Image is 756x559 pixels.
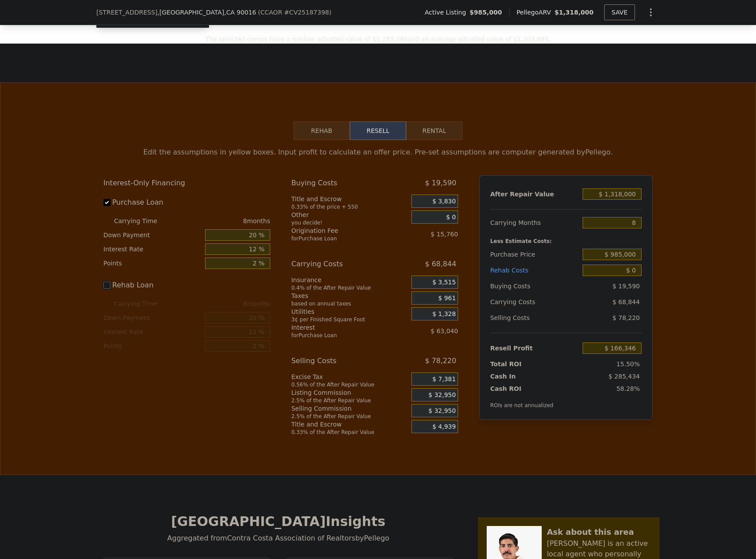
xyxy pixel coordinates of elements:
div: [GEOGRAPHIC_DATA] Insights [103,514,453,530]
div: Interest [291,323,389,332]
div: Buying Costs [291,175,389,191]
span: $ 285,434 [609,373,640,380]
div: 0.33% of the After Repair Value [291,429,408,436]
span: $ 78,220 [613,314,640,321]
div: ( ) [258,8,331,17]
div: Aggregated from Contra Costa Association of Realtors by Pellego [103,530,453,544]
span: $ 15,760 [431,231,458,238]
div: Excise Tax [291,372,408,381]
div: Buying Costs [490,278,579,294]
div: Listing Commission [291,388,408,397]
label: Rehab Loan [103,277,202,293]
div: Down Payment [103,311,202,325]
span: $ 63,040 [431,327,458,335]
div: Carrying Time [114,214,171,228]
span: $ 4,939 [432,423,455,431]
div: Title and Escrow [291,420,408,429]
span: $ 68,844 [425,256,456,272]
span: , CA 90016 [224,9,256,16]
div: 3¢ per Finished Square Foot [291,316,408,323]
span: CCAOR [261,9,283,16]
span: Active Listing [425,8,470,17]
div: Purchase Price [490,246,579,262]
div: Taxes [291,291,408,300]
div: 8 months [175,214,270,228]
div: 2.5% of the After Repair Value [291,413,408,420]
div: 0.33% of the price + 550 [291,203,408,210]
div: Title and Escrow [291,195,408,203]
div: for Purchase Loan [291,332,389,339]
div: Insurance [291,276,408,284]
div: Utilities [291,307,408,316]
div: Less Estimate Costs: [490,231,642,246]
button: Rehab [294,121,350,140]
div: Carrying Costs [490,294,545,310]
input: Purchase Loan [103,199,110,206]
div: Resell Profit [490,340,579,356]
div: Total ROI [490,360,545,368]
div: The selected comps have a median adjusted value of $1,283,340 and an average adjusted value of $1... [96,28,660,44]
div: Edit the assumptions in yellow boxes. Input profit to calculate an offer price. Pre-set assumptio... [103,147,653,158]
div: Interest Rate [103,242,202,256]
div: Rehab Costs [490,262,579,278]
label: Purchase Loan [103,195,202,210]
div: Points [103,256,202,270]
div: Carrying Costs [291,256,389,272]
span: $ 7,381 [432,375,455,383]
div: Cash ROI [490,384,554,393]
span: 58.28% [617,385,640,392]
span: $ 32,950 [429,407,456,415]
span: [STREET_ADDRESS] [96,8,158,17]
button: Show Options [642,4,660,21]
span: $1,318,000 [554,9,594,16]
button: Rental [406,121,462,140]
span: , [GEOGRAPHIC_DATA] [158,8,256,17]
div: 0.56% of the After Repair Value [291,381,408,388]
div: Interest-Only Financing [103,175,270,191]
div: based on annual taxes [291,300,408,307]
div: Selling Costs [291,353,389,369]
span: $ 19,590 [613,283,640,290]
div: Carrying Months [490,215,579,231]
span: $985,000 [470,8,502,17]
div: After Repair Value [490,186,579,202]
div: Selling Commission [291,404,408,413]
span: $ 3,830 [432,198,455,206]
span: # CV25187398 [284,9,329,16]
span: $ 961 [438,294,456,302]
div: Other [291,210,408,219]
span: $ 78,220 [425,353,456,369]
span: 15.50% [617,360,640,368]
button: SAVE [604,4,635,20]
div: 0.4% of the After Repair Value [291,284,408,291]
span: $ 1,328 [432,310,455,318]
input: Rehab Loan [103,282,110,289]
span: $ 32,950 [429,391,456,399]
div: 8 months [175,297,270,311]
div: 2.5% of the After Repair Value [291,397,408,404]
div: Ask about this area [547,526,634,538]
div: Cash In [490,372,545,381]
span: Pellego ARV [517,8,555,17]
div: Origination Fee [291,226,389,235]
span: $ 68,844 [613,298,640,305]
span: $ 3,515 [432,279,455,287]
div: Interest Rate [103,325,202,339]
div: Points [103,339,202,353]
div: you decide! [291,219,408,226]
span: $ 19,590 [425,175,456,191]
span: $ 0 [446,213,456,221]
div: Selling Costs [490,310,579,326]
div: Down Payment [103,228,202,242]
button: Resell [350,121,406,140]
div: ROIs are not annualized [490,393,554,409]
div: for Purchase Loan [291,235,389,242]
div: Carrying Time [114,297,171,311]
